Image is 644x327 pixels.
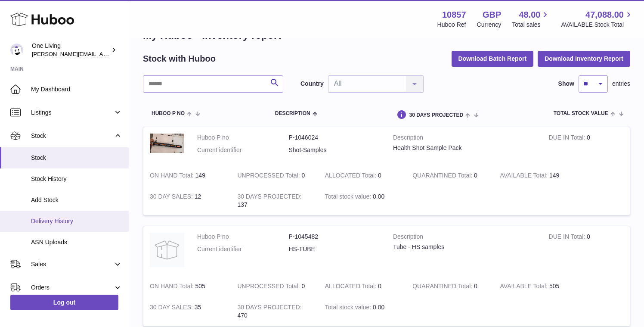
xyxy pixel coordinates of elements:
td: 0 [231,165,318,186]
strong: UNPROCESSED Total [237,283,301,292]
label: Show [558,80,574,88]
strong: DUE IN Total [549,233,587,242]
span: AVAILABLE Stock Total [561,21,634,29]
span: Stock [31,132,113,140]
td: 505 [494,276,581,297]
img: product image [150,134,184,153]
span: 0 [474,283,477,290]
strong: ALLOCATED Total [325,172,378,181]
dt: Huboo P no [197,233,289,241]
button: Download Inventory Report [538,51,630,66]
span: 30 DAYS PROJECTED [409,112,463,118]
strong: ON HAND Total [150,172,195,181]
span: 0.00 [373,304,384,311]
dt: Current identifier [197,245,289,253]
span: 48.00 [519,9,540,21]
td: 137 [231,186,318,215]
h2: Stock with Huboo [143,53,216,65]
td: 149 [143,165,231,186]
span: 47,088.00 [585,9,624,21]
img: Jessica@oneliving.com [10,44,23,56]
strong: Description [393,233,536,243]
span: [PERSON_NAME][EMAIL_ADDRESS][DOMAIN_NAME] [32,50,173,57]
td: 470 [231,297,318,326]
td: 0 [319,276,406,297]
div: Health Shot Sample Pack [393,144,536,152]
td: 0 [231,276,318,297]
td: 0 [319,165,406,186]
span: Total stock value [554,111,608,116]
strong: ON HAND Total [150,283,195,292]
span: Total sales [512,21,550,29]
span: Delivery History [31,217,122,225]
strong: AVAILABLE Total [500,172,549,181]
strong: Total stock value [325,304,373,313]
label: Country [300,80,324,88]
span: My Dashboard [31,85,122,93]
span: Stock History [31,175,122,183]
strong: DUE IN Total [549,134,587,143]
td: 505 [143,276,231,297]
div: Tube - HS samples [393,243,536,251]
strong: QUARANTINED Total [412,172,474,181]
strong: Total stock value [325,193,373,202]
span: 0 [474,172,477,179]
a: 47,088.00 AVAILABLE Stock Total [561,9,634,29]
strong: GBP [483,9,501,21]
dd: HS-TUBE [289,245,381,253]
span: Stock [31,154,122,162]
strong: 30 DAY SALES [150,193,195,202]
a: 48.00 Total sales [512,9,550,29]
td: 0 [542,127,630,165]
a: Log out [10,295,118,310]
span: Orders [31,283,113,292]
span: Huboo P no [152,111,185,116]
dt: Current identifier [197,146,289,154]
span: entries [612,80,630,88]
span: ASN Uploads [31,238,122,246]
span: 0.00 [373,193,384,200]
strong: AVAILABLE Total [500,283,549,292]
strong: UNPROCESSED Total [237,172,301,181]
dd: P-1045482 [289,233,381,241]
button: Download Batch Report [452,51,534,66]
dt: Huboo P no [197,134,289,142]
span: Sales [31,260,113,268]
strong: 30 DAYS PROJECTED [237,304,301,313]
dd: Shot-Samples [289,146,381,154]
strong: Description [393,134,536,144]
span: Add Stock [31,196,122,204]
td: 0 [542,226,630,276]
strong: 30 DAYS PROJECTED [237,193,301,202]
strong: 10857 [442,9,466,21]
div: Huboo Ref [437,21,466,29]
strong: 30 DAY SALES [150,304,195,313]
td: 149 [494,165,581,186]
td: 12 [143,186,231,215]
strong: QUARANTINED Total [412,283,474,292]
div: One Living [32,42,109,58]
dd: P-1046024 [289,134,381,142]
span: Listings [31,109,113,117]
strong: ALLOCATED Total [325,283,378,292]
td: 35 [143,297,231,326]
img: product image [150,233,184,267]
div: Currency [477,21,502,29]
span: Description [275,111,310,116]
